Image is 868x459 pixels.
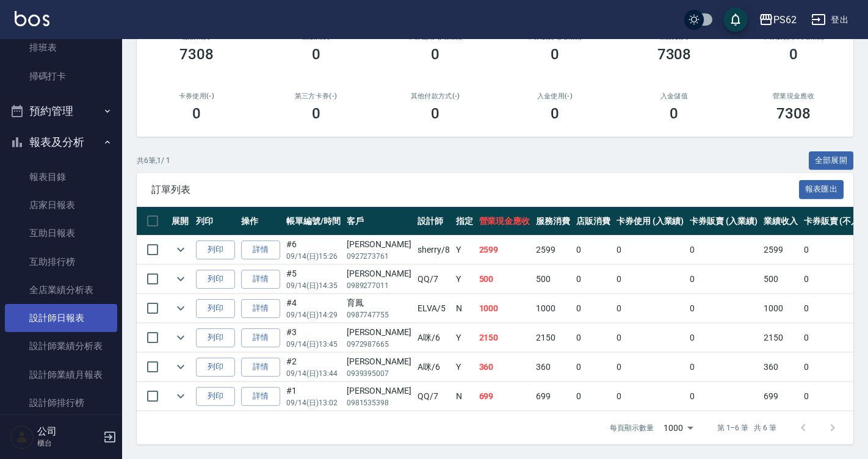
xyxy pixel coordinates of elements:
[271,92,361,100] h2: 第三方卡券(-)
[414,294,453,323] td: ELVA /5
[347,309,411,320] p: 0987747755
[137,155,170,166] p: 共 6 筆, 1 / 1
[172,328,190,347] button: expand row
[806,9,853,31] button: 登出
[312,46,320,63] h3: 0
[5,389,117,417] a: 設計師排行榜
[453,353,476,381] td: Y
[347,368,411,379] p: 0939395007
[573,294,613,323] td: 0
[453,236,476,264] td: Y
[431,46,439,63] h3: 0
[687,382,761,411] td: 0
[283,207,344,236] th: 帳單編號/時間
[286,339,341,350] p: 09/14 (日) 13:45
[37,438,99,449] p: 櫃台
[5,248,117,276] a: 互助排行榜
[748,92,839,100] h2: 營業現金應收
[283,323,344,352] td: #3
[347,355,411,368] div: [PERSON_NAME]
[776,105,811,122] h3: 7308
[510,92,600,100] h2: 入金使用(-)
[687,294,761,323] td: 0
[196,240,235,259] button: 列印
[168,207,193,236] th: 展開
[773,12,797,27] div: PS62
[390,92,480,100] h2: 其他付款方式(-)
[476,265,533,294] td: 500
[283,236,344,264] td: #6
[286,368,341,379] p: 09/14 (日) 13:44
[573,382,613,411] td: 0
[687,207,761,236] th: 卡券販賣 (入業績)
[687,236,761,264] td: 0
[241,299,280,318] a: 詳情
[414,265,453,294] td: QQ /7
[241,240,280,259] a: 詳情
[241,387,280,406] a: 詳情
[5,332,117,360] a: 設計師業績分析表
[551,46,559,63] h3: 0
[573,236,613,264] td: 0
[629,92,720,100] h2: 入金儲值
[151,92,242,100] h2: 卡券使用(-)
[286,280,341,291] p: 09/14 (日) 14:35
[347,297,411,309] div: 育鳳
[533,323,573,352] td: 2150
[344,207,414,236] th: 客戶
[5,126,117,158] button: 報表及分析
[10,425,34,449] img: Person
[476,353,533,381] td: 360
[347,251,411,262] p: 0927273761
[613,265,687,294] td: 0
[286,309,341,320] p: 09/14 (日) 14:29
[192,105,201,122] h3: 0
[761,207,801,236] th: 業績收入
[789,46,798,63] h3: 0
[196,358,235,377] button: 列印
[414,353,453,381] td: A咪 /6
[347,267,411,280] div: [PERSON_NAME]
[761,323,801,352] td: 2150
[533,382,573,411] td: 699
[551,105,559,122] h3: 0
[761,294,801,323] td: 1000
[687,353,761,381] td: 0
[241,328,280,347] a: 詳情
[414,323,453,352] td: A咪 /6
[761,265,801,294] td: 500
[347,238,411,251] div: [PERSON_NAME]
[613,353,687,381] td: 0
[414,382,453,411] td: QQ /7
[761,353,801,381] td: 360
[659,411,698,444] div: 1000
[717,422,776,433] p: 第 1–6 筆 共 6 筆
[533,294,573,323] td: 1000
[283,265,344,294] td: #5
[172,358,190,376] button: expand row
[5,219,117,247] a: 互助日報表
[613,323,687,352] td: 0
[283,353,344,381] td: #2
[754,7,801,32] button: PS62
[573,207,613,236] th: 店販消費
[687,265,761,294] td: 0
[193,207,238,236] th: 列印
[453,265,476,294] td: Y
[533,236,573,264] td: 2599
[431,105,439,122] h3: 0
[573,353,613,381] td: 0
[453,207,476,236] th: 指定
[533,265,573,294] td: 500
[723,7,748,32] button: save
[613,207,687,236] th: 卡券使用 (入業績)
[172,240,190,259] button: expand row
[476,382,533,411] td: 699
[476,207,533,236] th: 營業現金應收
[533,207,573,236] th: 服務消費
[5,304,117,332] a: 設計師日報表
[196,328,235,347] button: 列印
[347,326,411,339] div: [PERSON_NAME]
[286,397,341,408] p: 09/14 (日) 13:02
[761,236,801,264] td: 2599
